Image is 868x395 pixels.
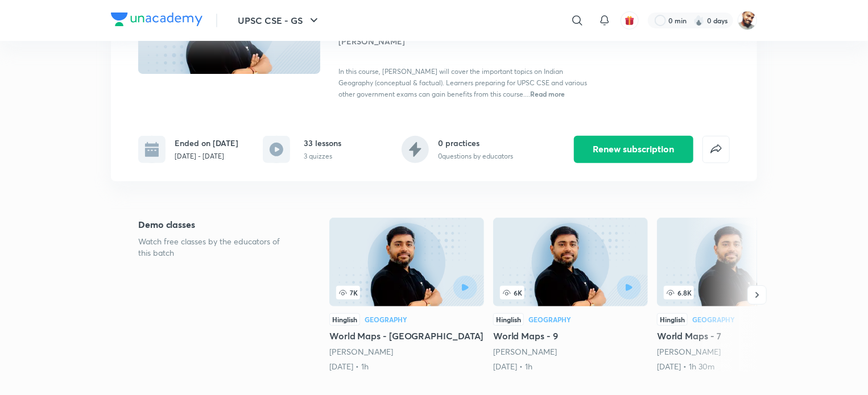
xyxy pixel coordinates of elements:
[138,236,293,259] p: Watch free classes by the educators of this batch
[304,137,341,149] h6: 33 lessons
[738,11,757,30] img: Sumit Kumar
[657,218,812,372] a: World Maps - 7
[657,313,688,326] div: Hinglish
[657,361,812,372] div: 1st May • 1h 30m
[111,13,202,26] img: Company Logo
[664,286,694,300] span: 6.8K
[621,11,639,30] button: avatar
[175,151,238,161] p: [DATE] - [DATE]
[329,346,393,357] a: [PERSON_NAME]
[438,137,513,149] h6: 0 practices
[693,15,705,26] img: streak
[111,13,202,29] a: Company Logo
[493,346,557,357] a: [PERSON_NAME]
[329,313,360,326] div: Hinglish
[438,151,513,161] p: 0 questions by educators
[657,346,812,357] div: Sudarshan Gurjar
[657,346,721,357] a: [PERSON_NAME]
[338,67,587,98] span: In this course, [PERSON_NAME] will cover the important topics on Indian Geography (conceptual & f...
[493,361,648,372] div: 29th Apr • 1h
[493,329,648,343] h5: World Maps - 9
[702,136,730,163] button: false
[625,15,635,26] img: avatar
[338,35,593,47] h4: [PERSON_NAME]
[329,361,484,372] div: 28th Apr • 1h
[493,218,648,372] a: World Maps - 9
[329,346,484,357] div: Sudarshan Gurjar
[528,316,571,323] div: Geography
[329,218,484,372] a: World Maps - Europe
[365,316,407,323] div: Geography
[329,329,484,343] h5: World Maps - [GEOGRAPHIC_DATA]
[493,218,648,372] a: 6KHinglishGeographyWorld Maps - 9[PERSON_NAME][DATE] • 1h
[493,346,648,357] div: Sudarshan Gurjar
[231,9,328,32] button: UPSC CSE - GS
[530,89,565,98] span: Read more
[574,136,693,163] button: Renew subscription
[657,218,812,372] a: 6.8KHinglishGeographyWorld Maps - 7[PERSON_NAME][DATE] • 1h 30m
[329,218,484,372] a: 7KHinglishGeographyWorld Maps - [GEOGRAPHIC_DATA][PERSON_NAME][DATE] • 1h
[304,151,341,161] p: 3 quizzes
[500,286,524,300] span: 6K
[175,137,238,149] h6: Ended on [DATE]
[493,313,524,326] div: Hinglish
[657,329,812,343] h5: World Maps - 7
[138,218,293,231] h5: Demo classes
[336,286,360,300] span: 7K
